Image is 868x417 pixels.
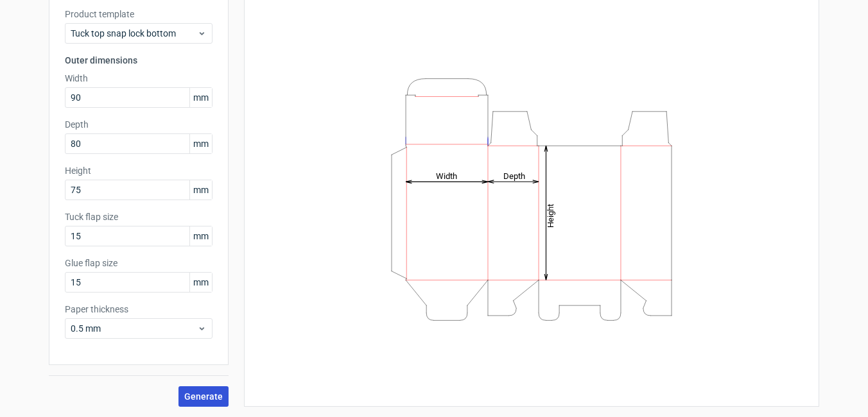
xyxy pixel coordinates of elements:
[65,303,213,316] label: Paper thickness
[189,273,212,292] span: mm
[189,226,212,246] span: mm
[189,180,212,200] span: mm
[65,8,213,21] label: Product template
[65,257,213,269] label: Glue flap size
[436,171,457,180] tspan: Width
[503,171,525,180] tspan: Depth
[65,118,213,131] label: Depth
[189,134,212,153] span: mm
[178,386,229,407] button: Generate
[184,392,223,401] span: Generate
[65,72,213,85] label: Width
[71,322,197,335] span: 0.5 mm
[546,203,555,227] tspan: Height
[65,210,213,223] label: Tuck flap size
[65,164,213,177] label: Height
[65,54,213,67] h3: Outer dimensions
[189,88,212,107] span: mm
[71,27,197,40] span: Tuck top snap lock bottom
